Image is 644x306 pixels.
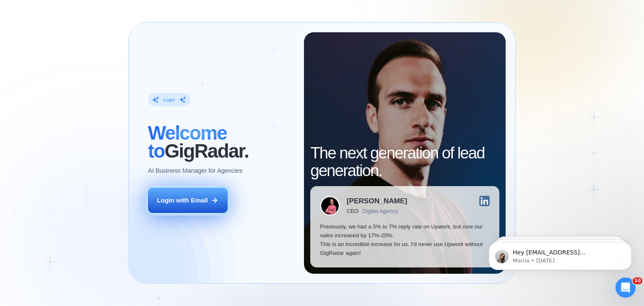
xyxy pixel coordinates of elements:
p: Previously, we had a 5% to 7% reply rate on Upwork, but now our sales increased by 17%-20%. This ... [320,222,490,258]
iframe: Intercom notifications message [476,225,644,283]
p: Message from Mariia, sent 1w ago [36,32,145,40]
div: CEO [347,208,358,214]
div: Login with Email [157,196,208,205]
h2: ‍ GigRadar. [148,124,294,159]
div: Login [163,97,175,103]
button: Login with Email [148,188,228,213]
span: Welcome to [148,122,227,161]
p: AI Business Manager for Agencies [148,166,242,175]
iframe: Intercom live chat [615,277,636,298]
div: [PERSON_NAME] [347,197,407,205]
span: 10 [633,277,642,284]
div: Digital Agency [363,208,398,214]
h2: The next generation of lead generation. [310,144,499,179]
span: Hey [EMAIL_ADDRESS][DOMAIN_NAME], Looks like your Upwork agency Buraak Media ran out of connects.... [36,24,144,139]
